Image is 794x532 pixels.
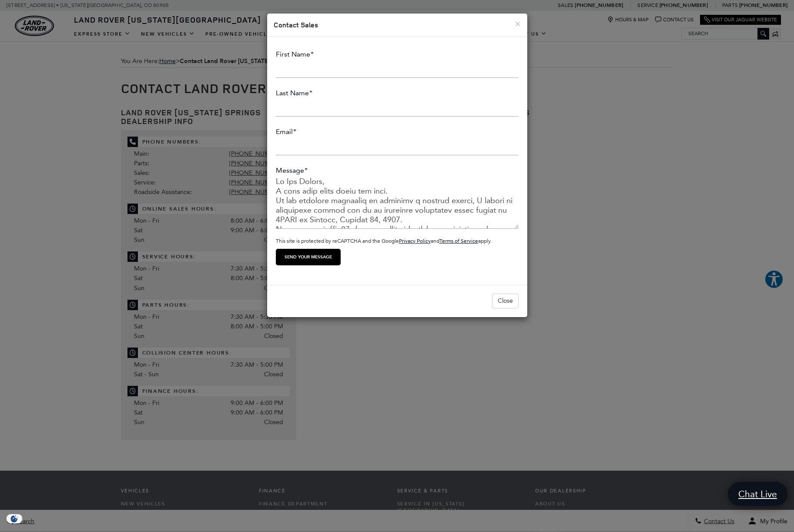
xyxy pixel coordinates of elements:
input: Send your message [276,249,341,265]
label: First Name [276,50,314,58]
a: Terms of Service [439,238,478,244]
label: Message [276,166,308,174]
h4: Contact Sales [274,20,521,30]
button: Close [515,19,521,28]
input: Email* [276,138,519,155]
span: × [515,17,521,30]
label: Email [276,127,296,136]
a: Privacy Policy [399,238,431,244]
span: Chat Live [734,488,781,500]
label: Last Name [276,89,312,97]
input: First Name* [276,60,519,78]
button: Close [492,294,519,308]
textarea: Message* [276,177,519,229]
div: Privacy Settings [4,514,24,523]
input: Last Name* [276,99,519,117]
a: Chat Live [728,482,787,506]
small: This site is protected by reCAPTCHA and the Google and apply. [276,238,492,244]
form: Contact Us [276,46,519,270]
